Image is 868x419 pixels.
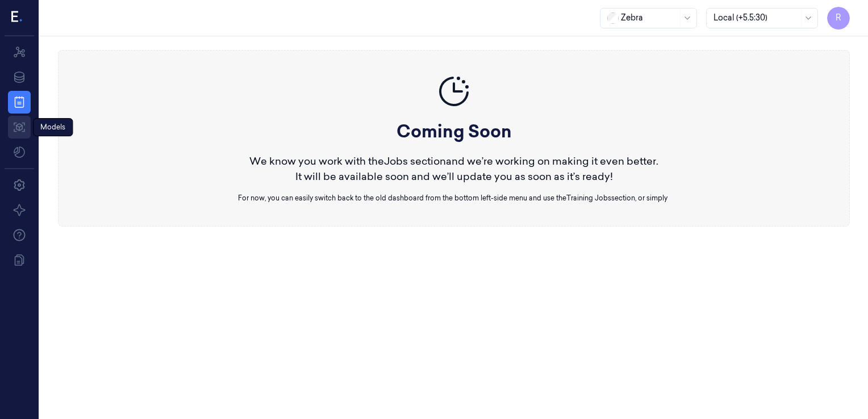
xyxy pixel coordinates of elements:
button: R [827,7,850,30]
div: For now, you can easily switch back to the old dashboard from the bottom left-side menu and use t... [238,193,670,203]
div: Models [33,118,73,136]
div: It will be available soon and we’ll update you as soon as it’s ready! [238,169,670,184]
div: We know you work with the Jobs section and we’re working on making it even better. [238,153,670,169]
div: Coming Soon [238,119,670,144]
